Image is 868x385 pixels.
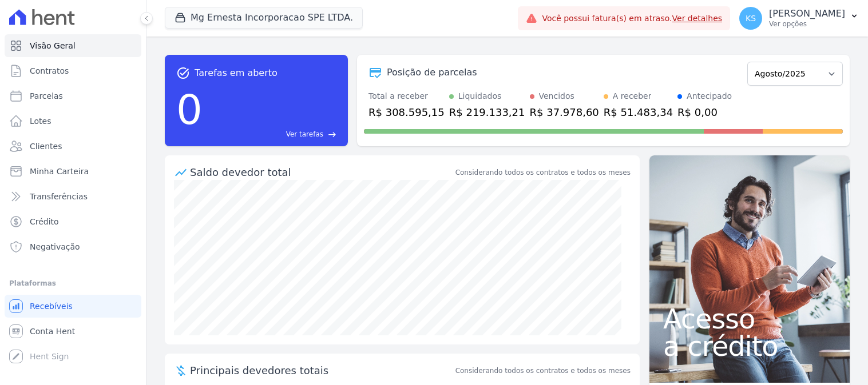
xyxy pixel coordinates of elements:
a: Conta Hent [5,320,141,343]
a: Crédito [5,210,141,233]
span: Acesso [663,305,836,332]
button: Mg Ernesta Incorporacao SPE LTDA. [165,7,363,29]
a: Ver detalhes [672,14,723,23]
div: Posição de parcelas [387,66,477,79]
span: KS [746,14,756,22]
a: Recebíveis [5,295,141,318]
div: Considerando todos os contratos e todos os meses [455,167,631,178]
p: Ver opções [769,19,845,29]
div: Liquidados [458,90,502,102]
div: R$ 219.133,21 [449,105,525,120]
button: KS [PERSON_NAME] Ver opções [730,2,868,34]
a: Transferências [5,185,141,208]
div: Vencidos [539,90,574,102]
span: Minha Carteira [30,166,89,177]
span: Negativação [30,241,80,252]
a: Clientes [5,135,141,158]
span: Visão Geral [30,40,76,51]
span: Tarefas em aberto [195,66,278,80]
div: Plataformas [9,276,137,290]
span: task_alt [176,66,190,80]
span: Ver tarefas [286,129,323,139]
span: Considerando todos os contratos e todos os meses [455,366,631,376]
div: R$ 37.978,60 [530,105,599,120]
div: A receber [613,90,652,102]
span: Parcelas [30,90,63,102]
a: Parcelas [5,85,141,107]
div: Total a receber [368,90,445,102]
span: Lotes [30,115,51,127]
span: Conta Hent [30,326,75,337]
a: Ver tarefas east [207,129,336,139]
div: 0 [176,80,203,139]
a: Negativação [5,235,141,258]
div: R$ 0,00 [677,105,732,120]
div: R$ 308.595,15 [368,105,445,120]
span: a crédito [663,332,836,360]
a: Lotes [5,110,141,133]
p: [PERSON_NAME] [769,8,845,19]
span: Transferências [30,191,88,202]
div: R$ 51.483,34 [604,105,673,120]
span: Clientes [30,141,62,152]
div: Antecipado [687,90,732,102]
span: east [328,130,336,139]
span: Você possui fatura(s) em atraso. [542,13,722,25]
a: Minha Carteira [5,160,141,183]
a: Contratos [5,59,141,82]
span: Recebíveis [30,300,73,312]
div: Saldo devedor total [190,165,453,180]
span: Contratos [30,65,69,77]
a: Visão Geral [5,34,141,57]
span: Principais devedores totais [190,363,453,378]
span: Crédito [30,216,59,227]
